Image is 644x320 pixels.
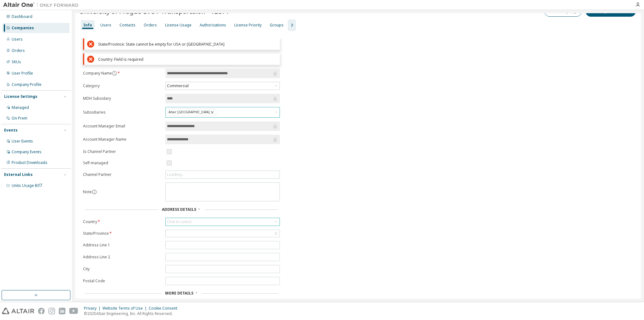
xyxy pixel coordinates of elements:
div: Groups [270,23,284,28]
label: Category [83,83,162,88]
label: Company Name [83,71,162,76]
div: License Priority [234,23,262,28]
div: Cookie Consent [149,306,181,311]
button: information [92,189,97,194]
label: Account Manager Name [83,137,162,142]
div: Events [4,128,18,133]
div: Altair [GEOGRAPHIC_DATA] [166,107,280,117]
span: More Details [165,290,193,296]
label: Self-managed [83,160,162,166]
div: Privacy [84,306,103,311]
label: MDH Subsidary [83,96,162,101]
img: youtube.svg [69,308,78,314]
div: On Prem [12,116,27,121]
div: External Links [4,172,33,177]
div: Info [83,23,92,28]
label: State/Province [83,231,162,236]
img: linkedin.svg [59,308,65,314]
div: State/Province: State cannot be empty for USA or [GEOGRAPHIC_DATA] [98,42,277,47]
div: Loading... [166,171,280,178]
div: Country: Field is required [98,57,277,62]
div: Commercial [166,82,280,90]
div: Companies [12,25,34,31]
div: Contacts [119,23,136,28]
div: Website Terms of Use [103,306,149,311]
div: Click to select [167,219,192,224]
label: Subsidiaries [83,110,162,115]
div: License Settings [4,94,37,99]
img: Altair One [3,2,82,8]
div: License Usage [165,23,192,28]
div: Loading... [167,172,185,177]
div: Managed [12,105,29,110]
div: Product Downloads [12,160,47,165]
div: Users [100,23,111,28]
div: Orders [12,48,25,53]
div: User Events [12,139,33,144]
div: Commercial [166,82,190,89]
div: Orders [144,23,157,28]
div: Click to select [166,218,280,226]
span: Address Details [162,207,196,212]
p: © 2025 Altair Engineering, Inc. All Rights Reserved. [84,311,181,316]
div: SKUs [12,59,21,65]
div: User Profile [12,71,33,76]
label: Postal Code [83,278,162,284]
label: Note [83,189,92,194]
div: Company Profile [12,82,42,87]
label: Account Manager Email [83,124,162,129]
label: Is Channel Partner [83,149,162,154]
div: Dashboard [12,14,32,19]
div: Altair [GEOGRAPHIC_DATA] [167,109,216,116]
div: Authorizations [200,23,226,28]
div: Users [12,37,23,42]
div: Company Events [12,149,42,154]
label: Country [83,219,162,224]
label: City [83,267,162,272]
label: Address Line 1 [83,243,162,248]
label: Channel Partner [83,172,162,177]
img: altair_logo.svg [2,308,34,314]
img: instagram.svg [48,308,55,314]
label: Address Line 2 [83,255,162,260]
img: facebook.svg [38,308,45,314]
button: information [112,71,117,76]
span: Units Usage BI [12,183,42,188]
